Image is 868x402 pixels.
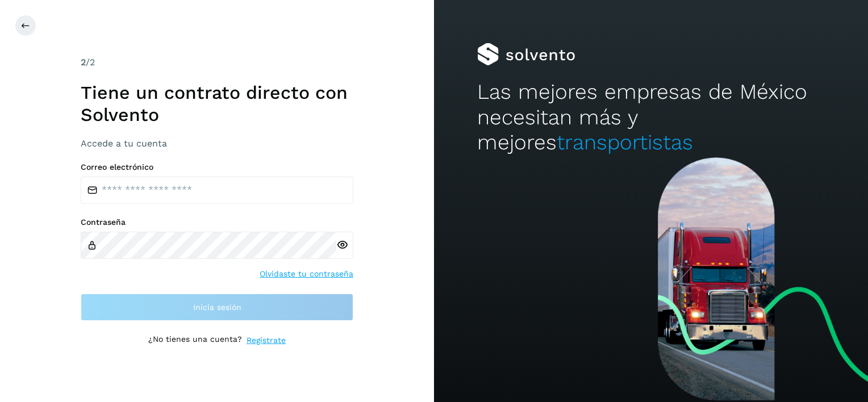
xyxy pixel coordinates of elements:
h3: Accede a tu cuenta [81,138,353,149]
label: Contraseña [81,217,353,227]
span: 2 [81,57,86,68]
button: Inicia sesión [81,294,353,321]
h2: Las mejores empresas de México necesitan más y mejores [477,79,824,155]
p: ¿No tienes una cuenta? [148,334,242,346]
a: Olvidaste tu contraseña [260,268,353,280]
span: transportistas [557,130,693,154]
a: Regístrate [247,334,286,346]
label: Correo electrónico [81,162,353,172]
div: /2 [81,56,353,69]
h1: Tiene un contrato directo con Solvento [81,82,353,125]
span: Inicia sesión [193,303,241,311]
